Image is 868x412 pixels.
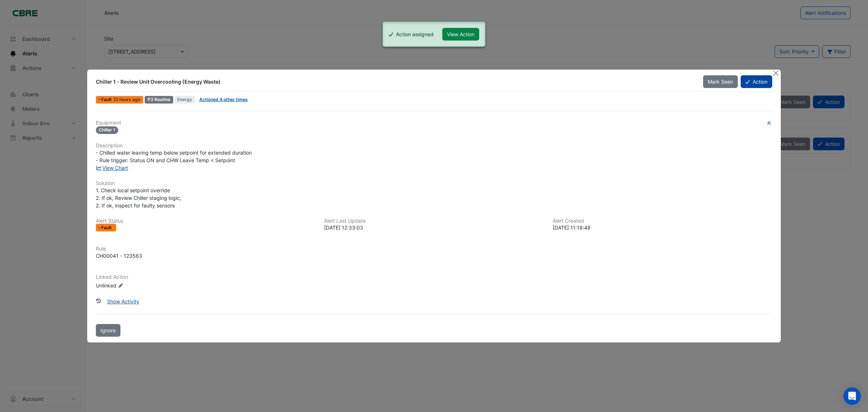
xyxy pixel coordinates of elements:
[553,218,772,224] h6: Alert Created
[442,28,479,41] button: View Action
[145,96,173,104] div: P3 Routine
[96,78,694,85] div: Chiller 1 - Review Unit Overcooling (Energy Waste)
[101,226,113,230] span: Fault
[118,283,123,289] fa-icon: Edit Linked Action
[101,97,113,102] span: Fault
[843,387,861,405] div: Open Intercom Messenger
[96,218,315,224] h6: Alert Status
[96,120,772,126] h6: Equipment
[324,218,544,224] h6: Alert Last Update
[96,246,772,252] h6: Rule
[772,70,779,77] button: Close
[199,97,248,102] a: Actioned 4 other times
[96,187,183,209] span: 1. Check local setpoint override 2. If ok, Review Chiller staging logic; 2. If ok, inspect for fa...
[96,252,142,260] div: CH00041 - 123563
[741,75,772,88] button: Action
[396,30,434,38] div: Action assigned
[102,295,144,308] button: Show Activity
[175,96,195,104] span: Energy
[96,143,772,149] h6: Description
[96,180,772,186] h6: Solution
[708,79,733,85] span: Mark Seen
[96,282,183,289] div: Unlinked
[96,324,120,337] button: Ignore
[324,224,544,231] div: [DATE] 12:33:03
[703,75,738,88] button: Mark Seen
[96,126,118,134] span: Chiller 1
[96,150,252,163] span: - Chilled water leaving temp below setpoint for extended duration - Rule trigger: Status ON and C...
[101,327,116,333] span: Ignore
[96,274,772,280] h6: Linked Action
[96,165,128,171] a: View Chart
[553,224,772,231] div: [DATE] 11:18:48
[113,97,140,102] span: Tue 14-Oct-2025 12:33 AEDT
